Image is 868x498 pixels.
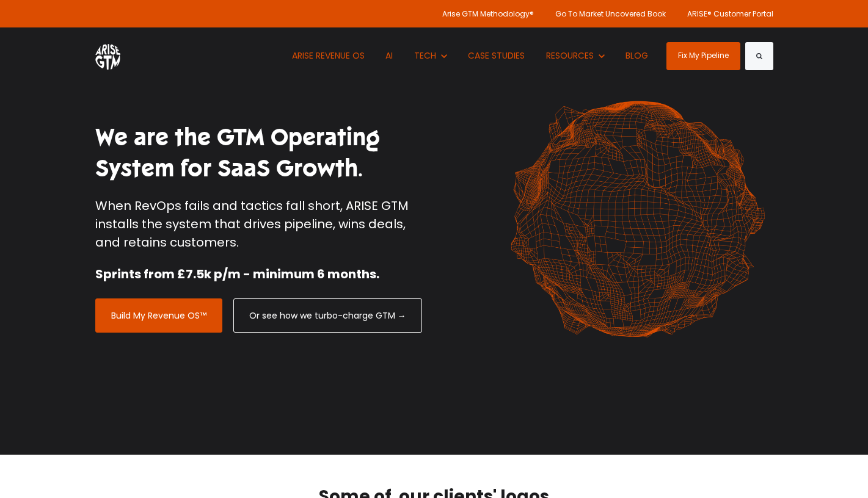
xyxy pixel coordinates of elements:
[666,42,740,70] a: Fix My Pipeline
[414,49,415,50] span: Show submenu for TECH
[95,122,425,185] h1: We are the GTM Operating System for SaaS Growth.
[501,88,773,350] img: shape-61 orange
[233,298,422,333] a: Or see how we turbo-charge GTM →
[405,27,456,84] button: Show submenu for TECH TECH
[546,49,547,50] span: Show submenu for RESOURCES
[95,298,222,333] a: Build My Revenue OS™
[459,27,534,84] a: CASE STUDIES
[537,27,613,84] button: Show submenu for RESOURCES RESOURCES
[745,42,773,70] button: Search
[546,49,594,62] span: RESOURCES
[377,27,403,84] a: AI
[283,27,657,84] nav: Desktop navigation
[283,27,374,84] a: ARISE REVENUE OS
[95,265,379,283] strong: Sprints from £7.5k p/m - minimum 6 months.
[617,27,658,84] a: BLOG
[95,42,120,70] img: ARISE GTM logo (1) white
[414,49,436,62] span: TECH
[95,197,425,251] p: When RevOps fails and tactics fall short, ARISE GTM installs the system that drives pipeline, win...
